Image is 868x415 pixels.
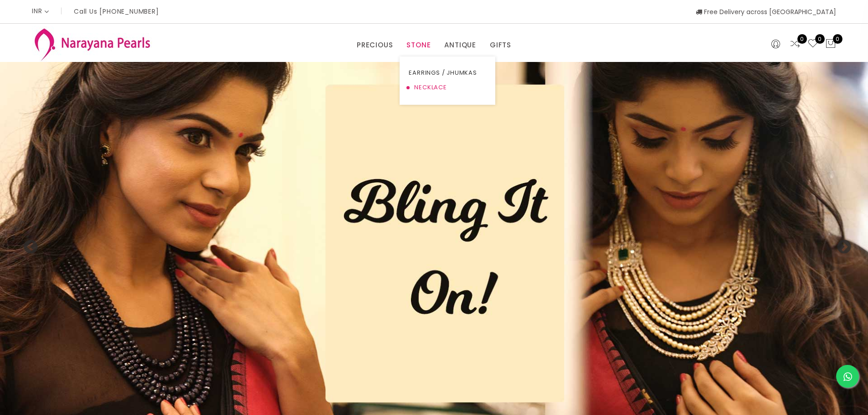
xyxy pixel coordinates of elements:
button: Previous [23,240,32,249]
a: GIFTS [490,38,511,52]
a: NECKLACE [409,80,486,95]
span: 0 [833,34,842,44]
span: 0 [797,34,807,44]
a: 0 [807,38,818,50]
p: Call Us [PHONE_NUMBER] [74,8,159,15]
a: EARRINGS / JHUMKAS [409,66,486,80]
a: ANTIQUE [444,38,476,52]
a: STONE [406,38,431,52]
span: 0 [815,34,825,44]
a: PRECIOUS [357,38,393,52]
a: 0 [790,38,801,50]
span: Free Delivery across [GEOGRAPHIC_DATA] [696,7,836,16]
button: Next [836,240,845,249]
button: 0 [825,38,836,50]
